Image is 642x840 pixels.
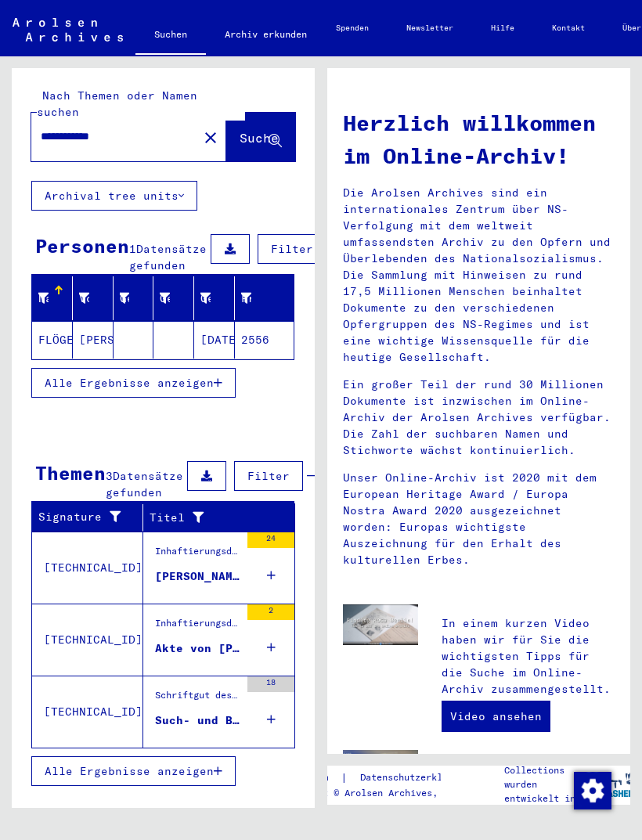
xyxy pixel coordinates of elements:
span: Suche [240,130,279,146]
td: [TECHNICAL_ID] [32,676,143,748]
mat-cell: 2556 [235,321,294,359]
mat-header-cell: Geburtsname [114,276,154,320]
mat-cell: FLÖGEL [32,321,73,359]
div: Geburtsdatum [200,286,234,311]
img: Zustimmung ändern [574,772,611,809]
img: eguide.jpg [343,750,418,800]
mat-header-cell: Nachname [32,276,73,320]
div: Geburtsdatum [200,290,211,307]
button: Filter [258,234,326,264]
p: Ein großer Teil der rund 30 Millionen Dokumente ist inzwischen im Online-Archiv der Arolsen Archi... [343,377,615,459]
button: Filter [234,461,303,491]
div: [PERSON_NAME], geboren am [DEMOGRAPHIC_DATA] in [GEOGRAPHIC_DATA] [155,568,240,585]
mat-header-cell: Vorname [73,276,114,320]
div: Geburt‏ [160,286,193,311]
span: Datensätze gefunden [129,242,207,272]
div: Nachname [38,286,72,311]
h1: Herzlich willkommen im Online-Archiv! [343,106,615,172]
div: Zustimmung ändern [573,771,611,809]
mat-header-cell: Prisoner # [235,276,294,320]
button: Alle Ergebnisse anzeigen [31,756,236,786]
div: Vorname [79,290,89,307]
mat-cell: [PERSON_NAME] [73,321,114,359]
div: Geburt‏ [160,290,170,307]
div: Signature [38,505,142,530]
img: video.jpg [343,604,418,645]
div: Vorname [79,286,113,311]
mat-header-cell: Geburtsdatum [194,276,235,320]
mat-cell: [DATE] [194,321,235,359]
div: 2 [247,604,294,620]
span: 1 [129,242,136,256]
mat-icon: close [201,128,220,147]
mat-header-cell: Geburt‏ [153,276,194,320]
p: wurden entwickelt in Partnerschaft mit [504,777,593,834]
div: Such- und Bescheinigungsvorgang Nr. 311.787 für [PERSON_NAME] geboren [DEMOGRAPHIC_DATA] [155,712,240,729]
p: In einem kurzen Video haben wir für Sie die wichtigsten Tipps für die Suche im Online-Archiv zusa... [442,615,615,698]
button: Suche [226,113,295,161]
p: Die Arolsen Archives sind ein internationales Zentrum über NS-Verfolgung mit dem weltweit umfasse... [343,185,615,366]
div: 24 [247,532,294,548]
img: Arolsen_neg.svg [13,18,123,41]
div: Titel [150,505,276,530]
div: Akte von [PERSON_NAME], geboren am [DEMOGRAPHIC_DATA] [155,640,240,657]
div: Themen [35,459,106,487]
a: Hilfe [472,9,533,47]
button: Clear [195,121,226,153]
p: Unser Online-Archiv ist 2020 mit dem European Heritage Award / Europa Nostra Award 2020 ausgezeic... [343,470,615,568]
a: Archiv erkunden [206,16,326,53]
td: [TECHNICAL_ID] [32,532,143,604]
div: Personen [35,232,129,260]
div: Signature [38,509,123,525]
span: 3 [106,469,113,483]
div: Geburtsname [120,290,130,307]
a: Suchen [135,16,206,56]
div: Schriftgut des ITS und seiner Vorgänger > Bearbeitung von Anfragen > Fallbezogene [MEDICAL_DATA] ... [155,688,240,710]
div: Geburtsname [120,286,153,311]
p: Copyright © Arolsen Archives, 2021 [279,786,489,800]
a: Spenden [317,9,388,47]
button: Alle Ergebnisse anzeigen [31,368,236,398]
td: [TECHNICAL_ID] [32,604,143,676]
div: 18 [247,676,294,692]
a: Newsletter [388,9,472,47]
mat-label: Nach Themen oder Namen suchen [37,88,197,119]
span: Filter [271,242,313,256]
span: Alle Ergebnisse anzeigen [45,376,214,390]
span: Datensätze gefunden [106,469,183,499]
div: Nachname [38,290,49,307]
button: Archival tree units [31,181,197,211]
div: Titel [150,510,256,526]
a: Datenschutzerklärung [348,770,489,786]
a: Video ansehen [442,701,550,732]
a: Kontakt [533,9,604,47]
span: Alle Ergebnisse anzeigen [45,764,214,778]
div: Inhaftierungsdokumente > Lager und Ghettos > Konzentrationslager [GEOGRAPHIC_DATA] > Individuelle... [155,616,240,638]
div: Prisoner # [241,286,275,311]
div: Inhaftierungsdokumente > Lager und Ghettos > Konzentrationslager [GEOGRAPHIC_DATA] > Individuelle... [155,544,240,566]
div: | [279,770,489,786]
img: yv_logo.png [582,765,641,804]
span: Filter [247,469,290,483]
div: Prisoner # [241,290,251,307]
